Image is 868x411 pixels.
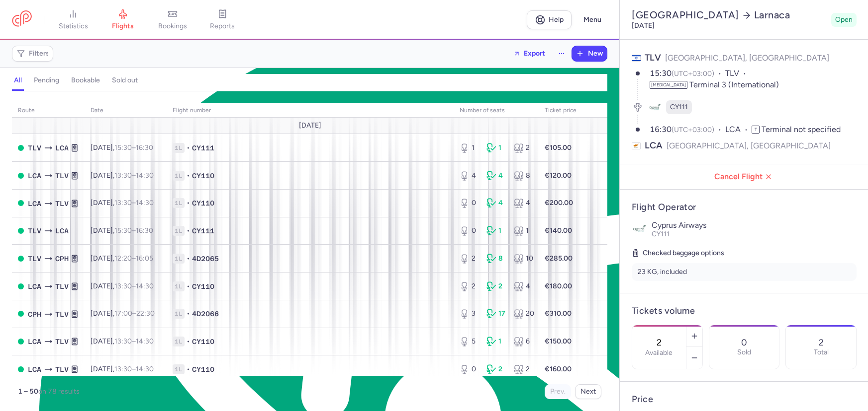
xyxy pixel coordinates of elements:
th: date [85,103,167,118]
time: 16:30 [650,125,672,134]
div: 2 [486,281,505,291]
div: 6 [514,337,533,346]
p: 2 [819,338,824,347]
span: [DATE], [91,143,153,152]
time: 15:30 [114,143,132,152]
strong: €310.00 [545,309,572,318]
div: 2 [460,281,479,291]
span: • [187,226,190,236]
span: 1L [173,226,185,236]
span: [DATE], [91,365,154,373]
span: CY110 [192,364,214,374]
button: Prev. [545,384,571,399]
time: 14:30 [136,282,154,290]
time: 15:30 [114,226,132,235]
div: 0 [460,198,479,208]
span: [DATE], [91,337,154,345]
span: TLV [55,198,69,209]
span: – [114,226,153,235]
h4: Flight Operator [632,202,857,213]
h4: Tickets volume [632,305,857,317]
time: 13:30 [114,337,132,345]
button: Filters [12,46,53,61]
span: T [752,126,760,134]
strong: €120.00 [545,171,572,180]
span: 1L [173,198,185,208]
strong: 1 – 50 [18,387,38,396]
span: LCA [725,124,752,136]
a: bookings [148,9,197,31]
button: Menu [578,10,607,29]
a: CitizenPlane red outlined logo [12,10,32,29]
p: Total [814,348,829,356]
strong: €160.00 [545,365,572,373]
span: • [187,364,190,374]
span: CY111 [652,230,670,238]
li: 23 KG, included [632,263,857,281]
div: 1 [486,226,505,236]
time: 17:00 [114,309,132,318]
span: Help [549,16,564,23]
span: 1L [173,171,185,181]
span: TLV [55,364,69,375]
h4: all [14,76,22,85]
span: bookings [158,22,187,31]
div: 2 [514,143,533,153]
time: 16:05 [136,254,153,263]
span: TLV [28,225,41,236]
span: – [114,199,154,207]
span: [DATE], [91,199,154,207]
span: [MEDICAL_DATA] [650,81,687,89]
span: • [187,198,190,208]
span: – [114,282,154,290]
time: 14:30 [136,199,154,207]
span: – [114,309,155,318]
div: 20 [514,309,533,319]
span: (UTC+03:00) [672,126,714,134]
span: [DATE], [91,282,154,290]
span: [DATE] [298,122,321,130]
span: 4D2066 [192,309,219,319]
time: 14:30 [136,337,154,345]
span: – [114,254,153,263]
a: reports [197,9,247,31]
label: Available [645,349,673,357]
div: 4 [460,171,479,181]
time: 22:30 [136,309,155,318]
a: Help [527,10,572,29]
span: CY110 [192,281,214,291]
span: Export [524,50,545,57]
span: LCA [28,336,41,347]
span: • [187,309,190,319]
h5: Checked baggage options [632,247,857,259]
h4: pending [34,76,59,85]
span: – [114,337,154,345]
strong: €180.00 [545,282,572,290]
span: TLV [28,142,41,153]
span: LCA [28,364,41,375]
span: reports [210,22,235,31]
th: Ticket price [539,103,582,118]
span: LCA [28,170,41,181]
span: Open [835,15,853,25]
strong: €200.00 [545,199,573,207]
time: 16:30 [136,226,153,235]
div: 8 [486,254,505,264]
p: Cyprus Airways [652,221,857,230]
div: 4 [486,171,505,181]
span: on 78 results [38,387,80,396]
time: 14:30 [136,171,154,180]
span: (UTC+03:00) [672,69,714,78]
span: • [187,171,190,181]
h4: sold out [112,76,138,85]
figure: CY airline logo [648,100,662,114]
span: CY110 [192,171,214,181]
span: CY111 [670,102,688,112]
time: 15:30 [650,68,672,78]
span: statistics [59,22,88,31]
button: New [572,46,607,61]
div: 0 [460,226,479,236]
time: 13:30 [114,365,132,373]
div: 0 [460,364,479,374]
button: Export [507,46,552,62]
